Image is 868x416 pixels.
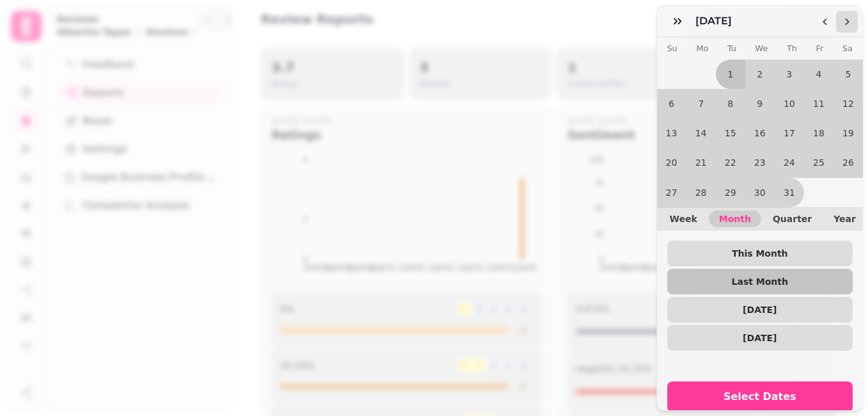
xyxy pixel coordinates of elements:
button: Monday, July 21st, 2025, selected [686,148,716,177]
button: Last Month [667,269,853,294]
span: Week [670,214,697,223]
button: Wednesday, July 23rd, 2025, selected [745,148,775,177]
span: Last Month [678,277,843,286]
button: Saturday, July 12th, 2025, selected [833,89,863,118]
button: Tuesday, July 8th, 2025, selected [716,89,745,118]
button: Year [823,211,866,227]
span: Month [719,214,751,223]
span: [DATE] [678,305,843,314]
span: Year [833,214,856,223]
button: Monday, July 14th, 2025, selected [686,118,716,148]
button: Sunday, July 27th, 2025, selected [657,178,686,207]
button: Week [660,211,708,227]
table: July 2025 [657,37,864,207]
span: Select Dates [683,392,838,402]
button: Month [709,211,761,227]
th: Wednesday [756,37,768,60]
button: Saturday, July 5th, 2025, selected [833,60,863,89]
button: Monday, July 7th, 2025, selected [686,89,716,118]
button: This Month [667,241,853,266]
button: Tuesday, July 29th, 2025, selected [716,178,745,207]
button: Quarter [763,211,822,227]
button: Thursday, July 17th, 2025, selected [775,118,804,148]
span: This Month [678,249,843,258]
button: Friday, July 18th, 2025, selected [804,118,833,148]
button: Friday, July 11th, 2025, selected [804,89,833,118]
span: Quarter [773,214,812,223]
th: Monday [696,37,708,60]
button: [DATE] [667,325,853,351]
button: Saturday, July 26th, 2025, selected [833,148,863,177]
button: Wednesday, July 16th, 2025, selected [745,118,775,148]
button: Saturday, July 19th, 2025, selected [833,118,863,148]
button: Wednesday, July 9th, 2025, selected [745,89,775,118]
th: Sunday [667,37,678,60]
button: Thursday, July 10th, 2025, selected [775,89,804,118]
h3: [DATE] [695,13,737,29]
button: Wednesday, July 30th, 2025, selected [745,178,775,207]
th: Tuesday [727,37,736,60]
button: Tuesday, July 1st, 2025, selected [716,60,745,89]
button: Thursday, July 24th, 2025, selected [775,148,804,177]
th: Thursday [787,37,797,60]
button: Sunday, July 13th, 2025, selected [657,118,686,148]
button: Sunday, July 6th, 2025, selected [657,89,686,118]
span: [DATE] [678,333,843,342]
button: Go to the Previous Month [814,11,836,33]
button: Wednesday, July 2nd, 2025, selected [745,60,775,89]
button: Thursday, July 31st, 2025, selected [775,178,804,207]
th: Saturday [842,37,853,60]
th: Friday [816,37,824,60]
button: Friday, July 4th, 2025, selected [804,60,833,89]
button: Friday, July 25th, 2025, selected [804,148,833,177]
button: [DATE] [667,297,853,323]
button: Monday, July 28th, 2025, selected [686,178,716,207]
button: Tuesday, July 22nd, 2025, selected [716,148,745,177]
button: Go to the Next Month [836,11,858,33]
button: Select Dates [667,381,853,412]
button: Sunday, July 20th, 2025, selected [657,148,686,177]
button: Tuesday, July 15th, 2025, selected [716,118,745,148]
button: Thursday, July 3rd, 2025, selected [775,60,804,89]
